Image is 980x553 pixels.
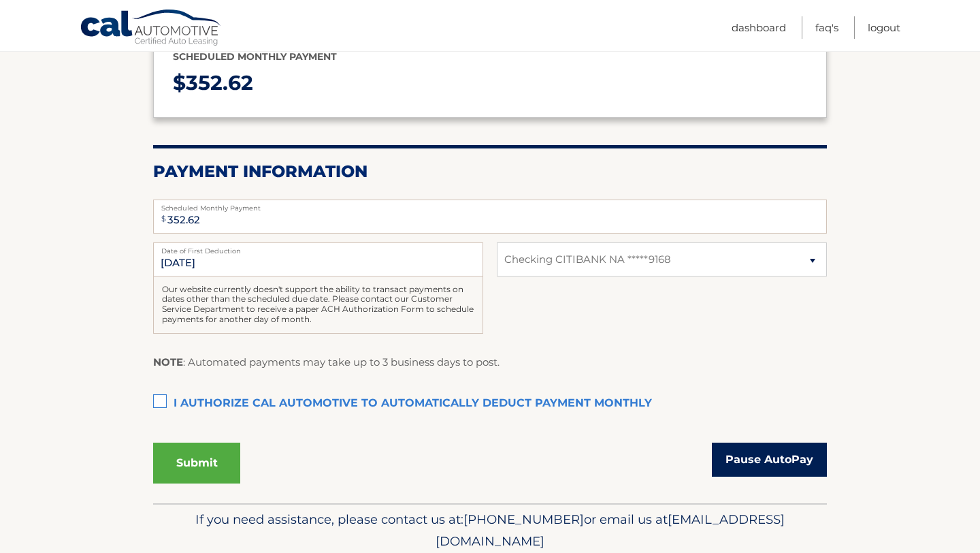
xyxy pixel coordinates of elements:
[436,511,785,549] span: [EMAIL_ADDRESS][DOMAIN_NAME]
[153,276,483,334] div: Our website currently doesn't support the ability to transact payments on dates other than the sc...
[80,9,223,48] a: Cal Automotive
[868,16,900,39] a: Logout
[157,204,170,234] span: $
[153,200,827,210] label: Scheduled Monthly Payment
[153,242,483,253] label: Date of First Deduction
[173,65,807,101] p: $
[186,70,253,95] span: 352.62
[463,511,584,527] span: [PHONE_NUMBER]
[153,355,183,368] strong: NOTE
[153,161,827,182] h2: Payment Information
[153,353,500,371] p: : Automated payments may take up to 3 business days to post.
[815,16,838,39] a: FAQ's
[153,242,483,276] input: Payment Date
[153,390,827,417] label: I authorize cal automotive to automatically deduct payment monthly
[153,200,827,234] input: Payment Amount
[173,48,807,65] p: Scheduled monthly payment
[712,443,827,477] a: Pause AutoPay
[162,509,818,552] p: If you need assistance, please contact us at: or email us at
[153,443,240,484] button: Submit
[732,16,786,39] a: Dashboard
